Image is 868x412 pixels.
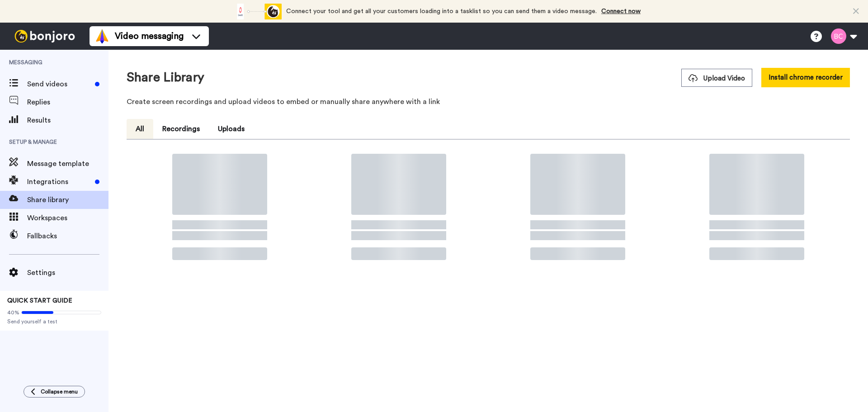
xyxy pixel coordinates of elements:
span: Message template [27,158,108,169]
button: Collapse menu [24,386,85,398]
span: Video messaging [115,30,184,43]
span: Send videos [27,79,91,90]
button: All [127,119,153,139]
button: Recordings [153,119,209,139]
button: Install chrome recorder [761,68,850,87]
p: Create screen recordings and upload videos to embed or manually share anywhere with a link [127,96,850,107]
span: Workspaces [27,213,108,223]
span: Integrations [27,176,91,187]
span: Connect your tool and get all your customers loading into a tasklist so you can send them a video... [286,8,597,14]
span: Replies [27,97,108,108]
span: Upload Video [689,74,745,83]
span: Results [27,115,108,126]
button: Uploads [209,119,254,139]
span: Fallbacks [27,231,108,242]
button: Upload Video [681,69,752,87]
span: Settings [27,267,108,278]
a: Connect now [601,8,641,14]
img: vm-color.svg [95,29,109,43]
div: animation [232,4,282,19]
span: Share library [27,194,108,205]
h1: Share Library [127,71,204,85]
span: Collapse menu [41,388,78,395]
span: Send yourself a test [7,318,101,325]
span: 40% [7,309,19,316]
img: bj-logo-header-white.svg [11,30,79,43]
span: QUICK START GUIDE [7,298,72,304]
